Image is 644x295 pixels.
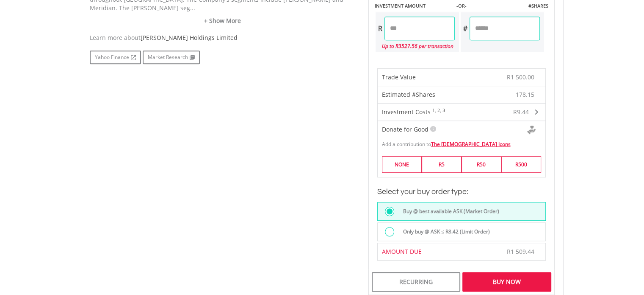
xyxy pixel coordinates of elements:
[527,126,536,134] img: Donte For Good
[90,17,356,25] a: + Show More
[377,186,546,198] h3: Select your buy order type:
[372,272,460,292] div: Recurring
[462,272,551,292] div: Buy Now
[507,73,534,81] span: R1 500.00
[376,40,455,52] div: Up to R3527.56 per transaction
[382,90,435,98] span: Estimated #Shares
[461,17,470,40] div: #
[143,51,200,64] a: Market Research
[528,3,548,9] label: #SHARES
[398,227,490,236] label: Only buy @ ASK ≤ R8.42 (Limit Order)
[376,17,384,40] div: R
[382,108,431,116] span: Investment Costs
[456,3,466,9] label: -OR-
[398,207,499,216] label: Buy @ best available ASK (Market Order)
[432,107,445,113] sup: 1, 2, 3
[382,247,422,256] span: AMOUNT DUE
[375,3,426,9] label: INVESTMENT AMOUNT
[431,140,511,148] a: The [DEMOGRAPHIC_DATA] Icons
[513,108,529,116] span: R9.44
[378,136,545,148] div: Add a contribution to
[501,156,541,173] label: R500
[382,73,416,81] span: Trade Value
[382,156,422,173] label: NONE
[422,156,462,173] label: R5
[462,156,501,173] label: R50
[141,34,238,42] span: [PERSON_NAME] Holdings Limited
[507,247,534,256] span: R1 509.44
[516,90,534,99] span: 178.15
[90,51,141,64] a: Yahoo Finance
[90,34,356,42] div: Learn more about
[382,125,428,133] span: Donate for Good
